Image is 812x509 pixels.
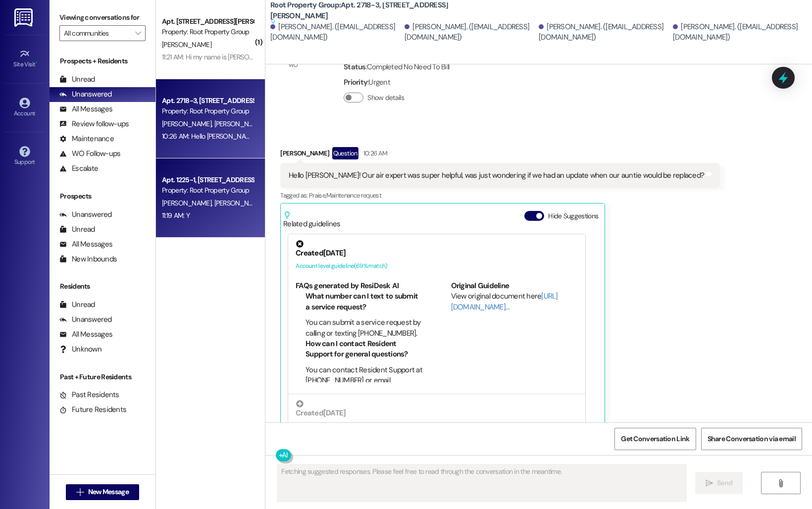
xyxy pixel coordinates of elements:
div: Past + Future Residents [50,372,155,382]
span: [PERSON_NAME] [162,199,214,207]
button: New Message [66,484,139,500]
div: Maintenance [59,134,114,144]
div: Account level guideline ( 69 % match) [296,261,578,271]
span: Get Conversation Link [621,434,689,444]
a: Support [5,143,45,170]
div: Escalate [59,163,98,174]
div: WO [289,60,298,70]
textarea: Fetching suggested responses. Please feel free to read through the conversation in the meantime. [277,464,686,502]
span: Maintenance request [326,191,382,200]
button: Share Conversation via email [701,428,802,450]
div: 10:26 AM: Hello [PERSON_NAME]! Our air expert was super helpful, was just wondering if we had an ... [162,132,577,141]
div: Past Residents [59,390,119,400]
i:  [135,29,141,37]
div: Apt. 1225-1, [STREET_ADDRESS][PERSON_NAME] [162,175,254,185]
div: All Messages [59,104,112,114]
div: [PERSON_NAME]. ([EMAIL_ADDRESS][DOMAIN_NAME]) [270,22,402,43]
div: Property: Root Property Group [162,106,254,116]
div: 10:26 AM [361,148,388,158]
img: ResiDesk Logo [14,8,35,27]
div: Hello [PERSON_NAME]! Our air expert was super helpful, was just wondering if we had an update whe... [289,170,704,181]
div: [PERSON_NAME]. ([EMAIL_ADDRESS][DOMAIN_NAME]) [405,22,536,43]
button: Send [695,472,743,494]
li: What number can I text to submit a service request? [305,291,423,312]
b: FAQs generated by ResiDesk AI [296,281,399,291]
b: Status [344,62,366,72]
li: How can I contact Resident Support for general questions? [305,339,423,360]
span: Praise , [309,191,326,200]
div: : Urgent [344,75,449,90]
label: Hide Suggestions [548,211,598,221]
div: Property: Root Property Group [162,27,254,37]
div: [PERSON_NAME]. ([EMAIL_ADDRESS][DOMAIN_NAME]) [539,22,670,43]
div: All Messages [59,329,112,340]
div: Unread [59,74,95,85]
div: Tagged as: [280,188,720,203]
div: New Inbounds [59,254,117,264]
div: 11:19 AM: Y [162,211,190,220]
div: Created [DATE] [296,248,578,258]
div: Review follow-ups [59,119,129,129]
span: New Message [88,487,129,497]
a: [URL][DOMAIN_NAME]… [451,291,558,311]
div: Question [332,147,358,159]
span: [PERSON_NAME] [214,199,264,207]
span: Share Conversation via email [708,434,796,444]
div: Created [DATE] [296,408,578,418]
button: Get Conversation Link [614,428,696,450]
div: Account level guideline ( 68 % match) [296,421,578,431]
div: Prospects [50,191,155,202]
i:  [777,479,784,487]
div: Unanswered [59,209,112,220]
span: Send [717,478,732,488]
div: Unread [59,300,95,310]
div: Unanswered [59,314,112,325]
div: Unanswered [59,89,112,100]
div: Unknown [59,344,101,355]
a: Site Visit • [5,46,45,72]
b: Original Guideline [451,281,509,291]
div: WO Follow-ups [59,149,120,159]
label: Show details [367,93,404,103]
div: Future Residents [59,405,126,415]
span: • [36,59,37,66]
div: Apt. [STREET_ADDRESS][PERSON_NAME] [162,16,254,27]
div: Property: Root Property Group [162,185,254,196]
span: [PERSON_NAME] [214,119,267,128]
b: Priority [344,77,367,87]
input: All communities [64,25,130,41]
div: All Messages [59,239,112,250]
span: [PERSON_NAME] [162,119,214,128]
div: Related guidelines [283,211,341,229]
div: Residents [50,281,155,292]
div: Prospects + Residents [50,56,155,66]
i:  [76,488,84,496]
li: You can contact Resident Support at [PHONE_NUMBER] or email [EMAIL_ADDRESS][DOMAIN_NAME]. [305,365,423,397]
div: [PERSON_NAME]. ([EMAIL_ADDRESS][DOMAIN_NAME]) [673,22,805,43]
div: [PERSON_NAME] [280,147,720,163]
li: You can submit a service request by calling or texting [PHONE_NUMBER]. [305,317,423,339]
div: Unread [59,224,95,235]
div: View original document here [451,291,578,312]
i:  [706,479,713,487]
a: Account [5,95,45,121]
div: Apt. 2718-3, [STREET_ADDRESS][PERSON_NAME] [162,96,254,106]
div: : Completed No Need To Bill [344,59,449,75]
label: Viewing conversations for [59,10,146,25]
span: [PERSON_NAME] [162,40,211,49]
